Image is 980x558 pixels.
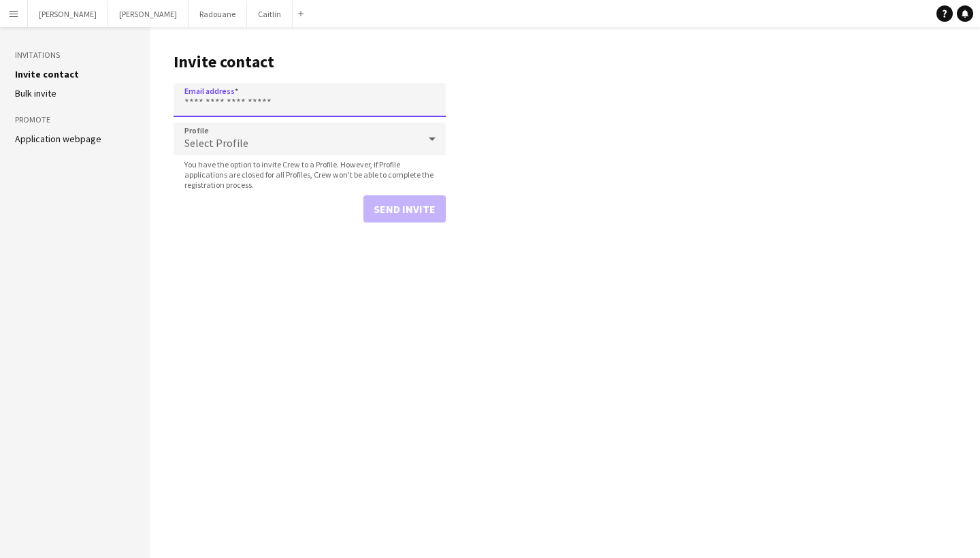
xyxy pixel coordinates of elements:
span: You have the option to invite Crew to a Profile. However, if Profile applications are closed for ... [174,159,446,190]
h3: Invitations [15,49,135,61]
a: Application webpage [15,133,101,145]
button: [PERSON_NAME] [28,1,108,27]
h1: Invite contact [174,52,446,72]
h3: Promote [15,114,135,126]
button: Radouane [189,1,247,27]
button: [PERSON_NAME] [108,1,189,27]
a: Bulk invite [15,87,56,99]
button: Caitlin [247,1,293,27]
span: Select Profile [184,136,248,150]
a: Invite contact [15,68,79,80]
